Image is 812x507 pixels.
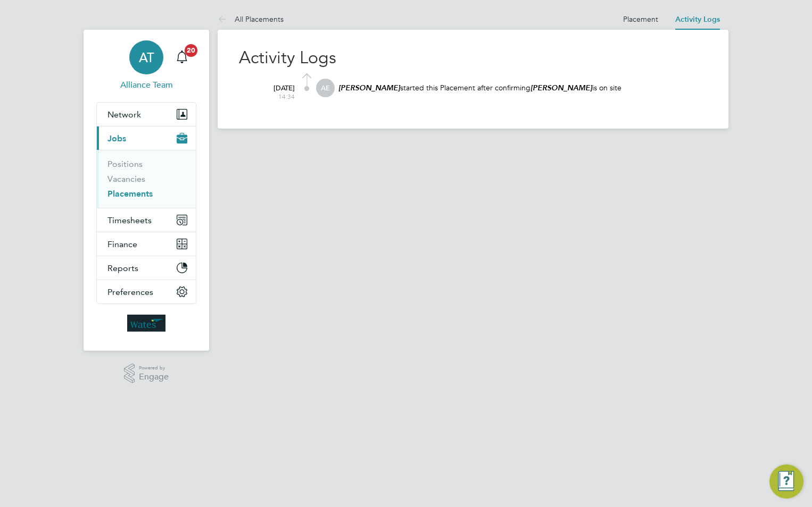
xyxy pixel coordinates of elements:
a: 20 [171,40,193,74]
span: AE [316,79,335,97]
button: Engage Resource Center [769,464,803,498]
a: Go to home page [96,315,196,332]
button: Timesheets [97,208,196,232]
button: Preferences [97,280,196,303]
a: ATAlliance Team [96,40,196,91]
a: Positions [107,159,143,169]
span: Finance [107,239,137,249]
span: Engage [139,373,169,382]
span: Reports [107,263,138,273]
span: 20 [185,44,197,57]
button: Jobs [97,126,196,150]
a: Placement [623,14,658,24]
a: Powered byEngage [124,364,169,384]
button: Finance [97,232,196,256]
a: Activity Logs [675,15,720,24]
img: wates-logo-retina.png [127,315,165,332]
span: Preferences [107,287,153,297]
button: Reports [97,256,196,280]
nav: Main navigation [84,30,209,351]
div: [DATE] [252,79,295,101]
button: Network [97,103,196,126]
span: Network [107,109,141,120]
span: Alliance Team [96,79,196,91]
a: Placements [107,189,153,199]
div: Jobs [97,150,196,208]
span: Powered by [139,364,169,373]
em: [PERSON_NAME] [338,83,400,92]
a: Vacancies [107,174,145,184]
em: [PERSON_NAME] [531,83,592,92]
a: All Placements [218,14,284,24]
span: 14:34 [252,92,295,101]
span: Timesheets [107,215,152,225]
p: started this Placement after confirming is on site [337,83,707,93]
span: Jobs [107,133,126,143]
span: AT [139,50,154,64]
h2: Activity Logs [239,47,707,69]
